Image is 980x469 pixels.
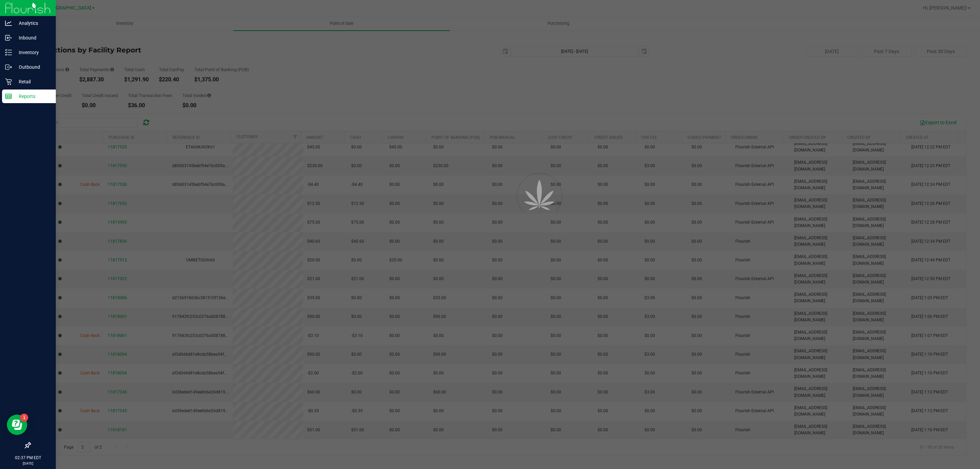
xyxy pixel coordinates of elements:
inline-svg: Reports [5,93,12,100]
p: Inventory [12,48,53,56]
inline-svg: Outbound [5,64,12,70]
p: Analytics [12,19,53,27]
p: Outbound [12,63,53,71]
iframe: Resource center unread badge [20,414,28,422]
p: Inbound [12,34,53,42]
inline-svg: Inventory [5,49,12,56]
p: Reports [12,92,53,100]
inline-svg: Retail [5,78,12,85]
inline-svg: Inbound [5,34,12,41]
p: [DATE] [3,461,53,466]
inline-svg: Analytics [5,20,12,27]
p: Retail [12,78,53,86]
p: 02:37 PM EDT [3,455,53,461]
iframe: Resource center [7,415,27,435]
